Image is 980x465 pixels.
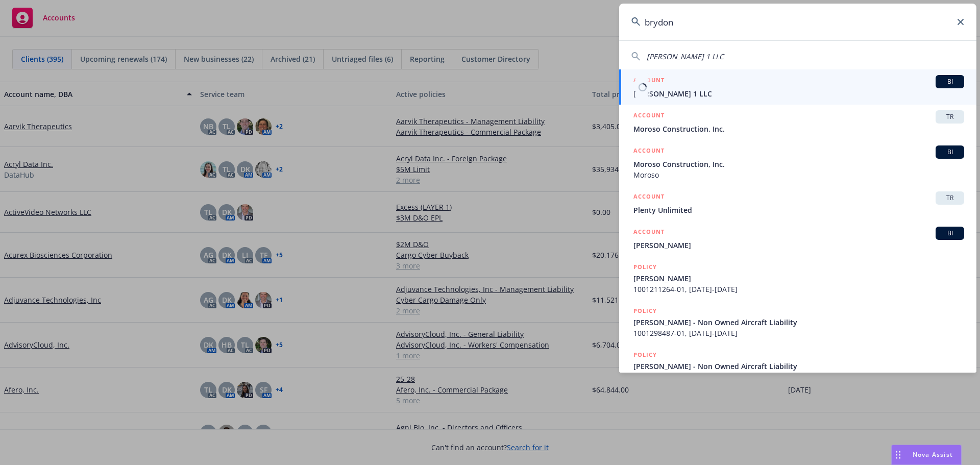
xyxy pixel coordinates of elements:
[633,317,964,328] span: [PERSON_NAME] - Non Owned Aircraft Liability
[940,77,960,86] span: BI
[647,52,724,61] span: [PERSON_NAME] 1 LLC
[619,344,976,388] a: POLICY[PERSON_NAME] - Non Owned Aircraft Liability1001232446-01, [DATE]-[DATE]
[619,186,976,221] a: ACCOUNTTRPlenty Unlimited
[619,4,976,40] input: Search...
[940,229,960,238] span: BI
[633,191,665,204] h5: ACCOUNT
[633,350,657,360] h5: POLICY
[633,124,964,134] span: Moroso Construction, Inc.
[633,110,665,123] h5: ACCOUNT
[619,105,976,140] a: ACCOUNTTRMoroso Construction, Inc.
[633,227,665,239] h5: ACCOUNT
[633,145,665,158] h5: ACCOUNT
[633,273,964,284] span: [PERSON_NAME]
[892,445,904,464] div: Drag to move
[633,88,964,99] span: [PERSON_NAME] 1 LLC
[619,69,976,105] a: ACCOUNTBI[PERSON_NAME] 1 LLC
[633,284,964,295] span: 1001211264-01, [DATE]-[DATE]
[633,159,964,169] span: Moroso Construction, Inc.
[619,221,976,256] a: ACCOUNTBI[PERSON_NAME]
[619,256,976,300] a: POLICY[PERSON_NAME]1001211264-01, [DATE]-[DATE]
[633,306,657,316] h5: POLICY
[633,361,964,372] span: [PERSON_NAME] - Non Owned Aircraft Liability
[633,169,964,180] span: Moroso
[940,112,960,121] span: TR
[633,262,657,272] h5: POLICY
[633,205,964,215] span: Plenty Unlimited
[619,300,976,344] a: POLICY[PERSON_NAME] - Non Owned Aircraft Liability1001298487-01, [DATE]-[DATE]
[619,140,976,186] a: ACCOUNTBIMoroso Construction, Inc.Moroso
[940,148,960,157] span: BI
[633,240,964,251] span: [PERSON_NAME]
[633,328,964,338] span: 1001298487-01, [DATE]-[DATE]
[891,445,962,465] button: Nova Assist
[633,372,964,382] span: 1001232446-01, [DATE]-[DATE]
[633,75,665,87] h5: ACCOUNT
[940,193,960,203] span: TR
[913,450,953,459] span: Nova Assist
